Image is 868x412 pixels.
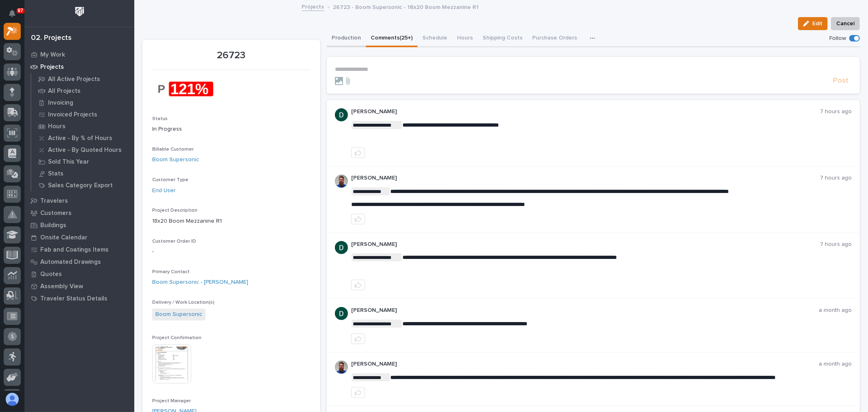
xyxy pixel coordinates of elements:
p: - [152,248,310,256]
span: Customer Type [152,178,188,182]
p: 7 hours ago [820,241,852,248]
button: like this post [351,280,365,290]
a: Stats [31,168,134,179]
p: Hours [48,123,66,130]
a: All Active Projects [31,73,134,85]
a: Automated Drawings [24,256,134,268]
button: Schedule [418,30,452,47]
a: Customers [24,207,134,219]
a: Sales Category Export [31,180,134,191]
img: ACg8ocJgdhFn4UJomsYM_ouCmoNuTXbjHW0N3LU2ED0DpQ4pt1V6hA=s96-c [335,307,348,320]
img: ACg8ocJgdhFn4UJomsYM_ouCmoNuTXbjHW0N3LU2ED0DpQ4pt1V6hA=s96-c [335,241,348,254]
p: a month ago [819,361,852,368]
a: Fab and Coatings Items [24,243,134,256]
a: Active - By % of Hours [31,132,134,144]
a: Travelers [24,195,134,207]
a: Hours [31,121,134,132]
a: Traveler Status Details [24,292,134,305]
p: Quotes [40,271,62,278]
button: Production [327,30,366,47]
p: Projects [40,64,64,71]
p: 18x20 Boom Mezzanine R1 [152,217,310,226]
p: Traveler Status Details [40,295,107,302]
p: Active - By Quoted Hours [48,147,122,154]
p: Automated Drawings [40,259,101,266]
button: users-avatar [4,391,21,408]
span: Cancel [836,19,855,28]
button: Post [830,76,852,85]
button: Hours [452,30,478,47]
p: Buildings [40,222,66,229]
div: Notifications87 [10,10,21,23]
p: Sold This Year [48,158,89,166]
p: 26723 [152,50,310,61]
a: Onsite Calendar [24,231,134,243]
button: Cancel [831,17,860,30]
span: Project Description [152,208,197,213]
p: 7 hours ago [820,108,852,115]
a: Projects [24,61,134,73]
img: iUl8fEvJFOIHfnLk3ZAfKt19XgZWup2R0o74BOhJ9Jw [152,75,213,103]
p: In Progress [152,125,310,134]
img: 6hTokn1ETDGPf9BPokIQ [335,361,348,374]
span: Post [833,76,848,85]
p: 87 [18,8,23,13]
a: Assembly View [24,280,134,292]
p: My Work [40,51,65,59]
p: All Active Projects [48,76,100,83]
p: [PERSON_NAME] [351,175,820,182]
p: Customers [40,210,72,217]
img: Workspace Logo [72,4,87,19]
p: 7 hours ago [820,175,852,182]
a: Boom Supersonic [155,310,202,319]
a: Active - By Quoted Hours [31,144,134,156]
a: Sold This Year [31,156,134,167]
a: Projects [302,2,324,11]
p: 26723 - Boom Supersonic - 18x20 Boom Mezzanine R1 [333,2,479,11]
p: Fab and Coatings Items [40,246,109,254]
p: Travelers [40,197,68,205]
a: Quotes [24,268,134,280]
p: Active - By % of Hours [48,135,112,142]
span: Customer Order ID [152,239,196,244]
button: Shipping Costs [478,30,527,47]
a: Buildings [24,219,134,231]
p: [PERSON_NAME] [351,361,819,368]
p: Sales Category Export [48,182,113,189]
a: Invoicing [31,97,134,108]
button: Notifications [4,5,21,22]
span: Primary Contact [152,270,190,274]
p: [PERSON_NAME] [351,307,819,314]
div: 02. Projects [31,34,72,43]
span: Billable Customer [152,147,194,152]
a: End User [152,186,176,195]
span: Project Confirmation [152,335,201,340]
p: Follow [829,35,846,42]
p: Stats [48,170,63,178]
p: Invoicing [48,99,73,107]
p: Onsite Calendar [40,234,87,241]
span: Delivery / Work Location(s) [152,300,214,305]
span: Project Manager [152,399,191,403]
img: 6hTokn1ETDGPf9BPokIQ [335,175,348,188]
button: Comments (25+) [366,30,418,47]
p: a month ago [819,307,852,314]
p: Invoiced Projects [48,111,97,118]
button: Purchase Orders [527,30,582,47]
p: [PERSON_NAME] [351,241,820,248]
a: Boom Supersonic - [PERSON_NAME] [152,278,248,287]
a: All Projects [31,85,134,96]
a: My Work [24,48,134,61]
a: Boom Supersonic [152,156,199,164]
a: Invoiced Projects [31,109,134,120]
button: like this post [351,333,365,344]
span: Status [152,116,168,121]
button: like this post [351,387,365,398]
button: like this post [351,214,365,224]
p: [PERSON_NAME] [351,108,820,115]
p: Assembly View [40,283,83,290]
span: Edit [812,20,822,27]
button: Edit [798,17,828,30]
img: ACg8ocJgdhFn4UJomsYM_ouCmoNuTXbjHW0N3LU2ED0DpQ4pt1V6hA=s96-c [335,108,348,121]
button: like this post [351,147,365,158]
